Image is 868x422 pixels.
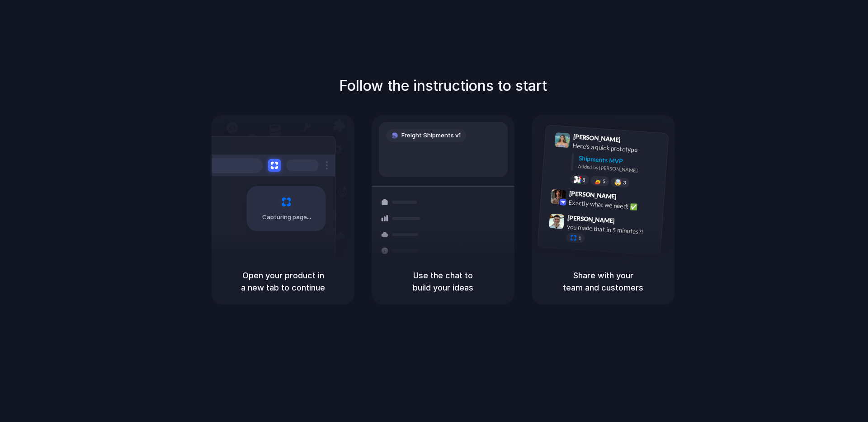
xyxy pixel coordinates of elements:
[222,269,344,294] h5: Open your product in a new tab to continue
[568,198,659,213] div: Exactly what we need! ✅
[603,179,606,184] span: 5
[382,269,504,294] h5: Use the chat to build your ideas
[578,163,661,176] div: Added by [PERSON_NAME]
[542,269,664,294] h5: Share with your team and customers
[623,136,642,147] span: 9:41 AM
[582,178,585,183] span: 8
[339,75,547,97] h1: Follow the instructions to start
[572,141,663,156] div: Here's a quick prototype
[614,179,622,186] div: 🤯
[262,213,312,222] span: Capturing page
[401,131,461,140] span: Freight Shipments v1
[566,222,657,238] div: you made that in 5 minutes?!
[573,131,621,145] span: [PERSON_NAME]
[619,193,638,204] span: 9:42 AM
[618,217,636,228] span: 9:47 AM
[567,213,615,226] span: [PERSON_NAME]
[578,154,662,169] div: Shipments MVP
[578,236,581,241] span: 1
[569,188,617,202] span: [PERSON_NAME]
[623,180,626,185] span: 3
